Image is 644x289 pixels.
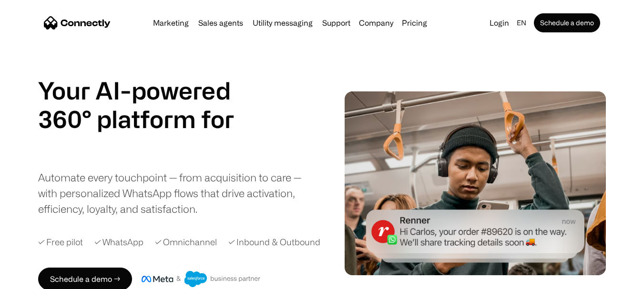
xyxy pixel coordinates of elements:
div: ✓ Omnichannel [155,236,217,249]
div: Automate every touchpoint — from acquisition to care — with personalized WhatsApp flows that driv... [38,169,318,217]
aside: Language selected: English [10,271,57,286]
img: Meta and Salesforce business partner badge. [142,271,261,287]
a: Support [318,19,354,27]
div: carousel [38,133,257,162]
a: Login [486,16,513,30]
a: Sales agents [194,19,247,27]
div: ✓ Free pilot [38,236,83,249]
div: ✓ Inbound & Outbound [228,236,320,249]
div: en [513,16,532,30]
div: Company [356,16,396,30]
ul: Language list [19,272,57,286]
a: Utility messaging [249,19,317,27]
h1: Your AI-powered 360° platform for [38,76,257,133]
a: Marketing [149,19,193,27]
a: home [44,16,111,30]
div: Company [359,16,393,30]
div: en [517,16,526,30]
a: Schedule a demo [534,13,600,32]
div: ✓ WhatsApp [94,236,143,249]
a: Pricing [398,19,431,27]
